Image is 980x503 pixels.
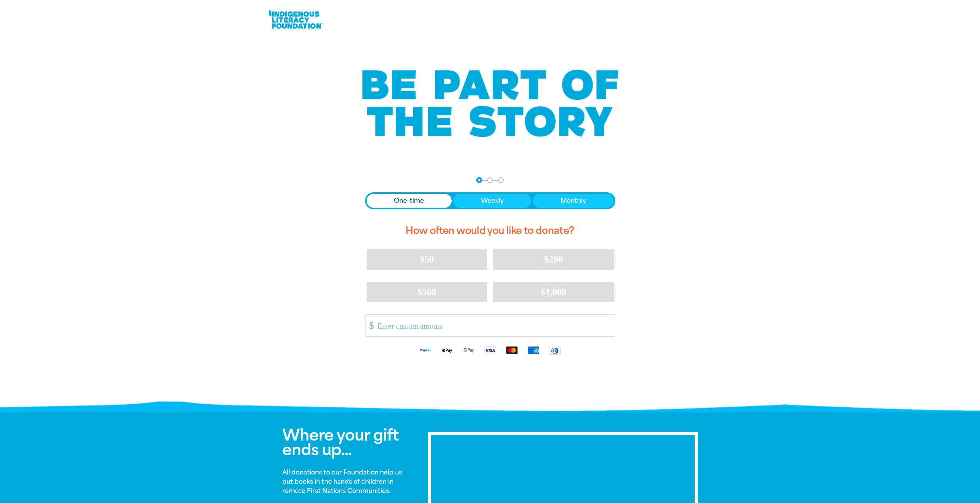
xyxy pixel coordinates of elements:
[544,254,563,265] span: $200
[367,249,487,269] button: $50
[541,286,566,298] span: $1,000
[365,219,615,243] h2: How often would you like to donate?
[481,196,504,205] span: Weekly
[544,346,566,355] img: Diners Club logo
[479,346,501,355] img: Visa logo
[436,346,458,355] img: Apple Pay logo
[415,346,436,355] img: Paypal logo
[476,177,482,183] button: Navigate to step 1 of 3 to enter your donation amount
[561,196,586,205] span: Monthly
[365,192,615,209] div: Donation frequency
[372,315,615,336] input: Enter custom amount
[365,340,615,361] div: Available payment methods
[420,254,434,265] span: $50
[533,194,614,208] button: Monthly
[417,286,436,298] span: $500
[394,196,424,205] span: One-time
[493,282,614,302] button: $1,000
[282,469,402,495] strong: All donations to our Foundation help us put books in the hands of children in remote First Nation...
[487,177,493,183] button: Navigate to step 2 of 3 to enter your details
[501,346,523,355] img: Mastercard logo
[498,177,504,183] button: Navigate to step 3 of 3 to enter your payment details
[523,346,544,355] img: American Express logo
[282,426,399,459] span: Where your gift ends up...
[458,346,479,355] img: Google Pay logo
[355,54,625,153] img: Be part of the story
[365,317,374,334] span: $
[367,194,452,208] button: One-time
[367,282,487,302] button: $500
[453,194,531,208] button: Weekly
[493,249,614,269] button: $200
